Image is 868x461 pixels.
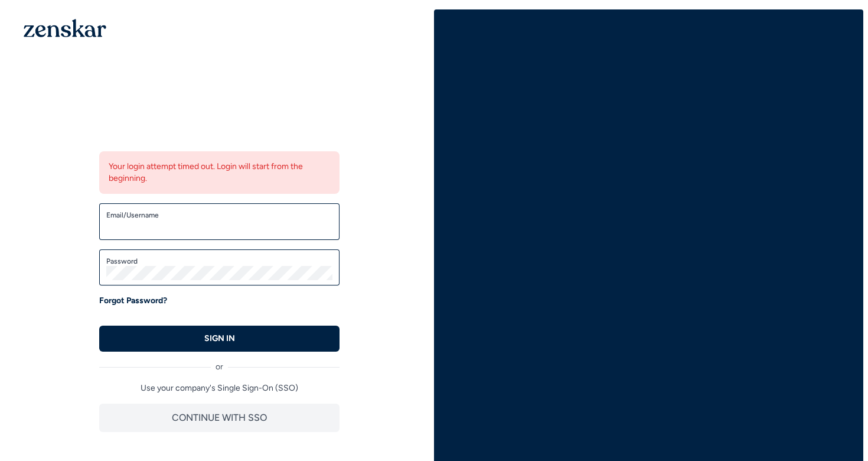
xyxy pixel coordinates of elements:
[204,333,235,345] p: SIGN IN
[106,257,332,266] label: Password
[99,352,340,373] div: or
[24,19,106,37] img: 1OGAJ2xQqyY4LXKgY66KYq0eOWRCkrZdAb3gUhuVAqdWPZE9SRJmCz+oDMSn4zDLXe31Ii730ItAGKgCKgCCgCikA4Av8PJUP...
[99,404,340,432] button: CONTINUE WITH SSO
[99,382,340,394] p: Use your company's Single Sign-On (SSO)
[99,151,340,194] div: Your login attempt timed out. Login will start from the beginning.
[99,326,340,352] button: SIGN IN
[99,295,167,307] a: Forgot Password?
[106,210,332,220] label: Email/Username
